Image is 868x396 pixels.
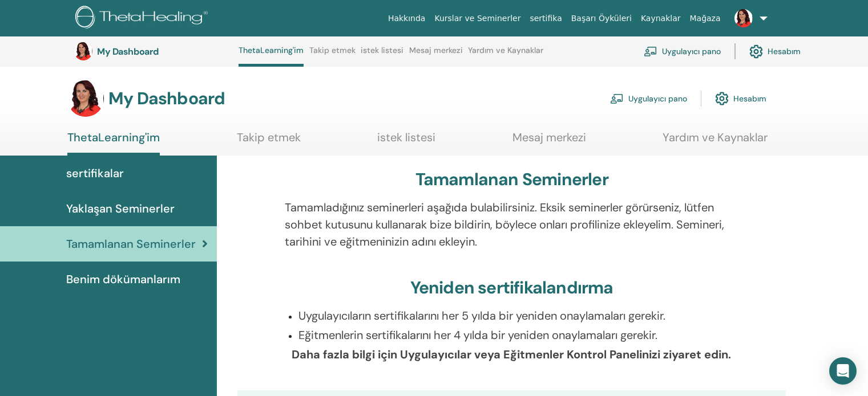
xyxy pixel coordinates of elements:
a: ThetaLearning'im [67,130,160,156]
a: ThetaLearning'im [239,46,304,67]
h3: My Dashboard [108,88,225,109]
img: default.jpg [74,42,92,60]
a: Mağaza [685,8,725,29]
p: Tamamladığınız seminerleri aşağıda bulabilirsiniz. Eksik seminerler görürseniz, lütfen sohbet kut... [285,199,739,250]
h3: Tamamlanan Seminerler [415,169,608,190]
img: default.jpg [67,80,104,117]
span: Tamamlanan Seminerler [66,235,196,252]
img: cog.svg [715,89,729,108]
a: Takip etmek [237,130,301,153]
h3: Yeniden sertifikalandırma [410,277,613,298]
p: Eğitmenlerin sertifikalarını her 4 yılda bir yeniden onaylamaları gerekir. [298,326,739,344]
img: cog.svg [749,42,763,61]
a: Mesaj merkezi [512,130,586,153]
img: logo.png [75,6,212,31]
span: Yaklaşan Seminerler [66,200,175,217]
b: Daha fazla bilgi için Uygulayıcılar veya Eğitmenler Kontrol Panelinizi ziyaret edin. [292,347,731,362]
a: Uygulayıcı pano [644,39,721,64]
h3: My Dashboard [97,46,211,57]
p: Uygulayıcıların sertifikalarını her 5 yılda bir yeniden onaylamaları gerekir. [298,307,739,324]
a: Uygulayıcı pano [610,86,687,111]
a: sertifika [525,8,566,29]
a: Takip etmek [309,46,356,64]
div: Open Intercom Messenger [829,357,857,385]
a: Hakkında [383,8,430,29]
a: Kurslar ve Seminerler [430,8,525,29]
img: chalkboard-teacher.svg [644,46,657,56]
span: sertifikalar [66,165,124,182]
img: chalkboard-teacher.svg [610,93,624,104]
img: default.jpg [734,9,753,27]
a: Yardım ve Kaynaklar [468,46,543,64]
a: Hesabım [749,39,801,64]
a: Yardım ve Kaynaklar [663,130,768,153]
a: Başarı Öyküleri [567,8,636,29]
span: Benim dökümanlarım [66,271,180,288]
a: istek listesi [377,130,435,153]
a: istek listesi [361,46,403,64]
a: Hesabım [715,86,766,111]
a: Mesaj merkezi [409,46,463,64]
a: Kaynaklar [636,8,685,29]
